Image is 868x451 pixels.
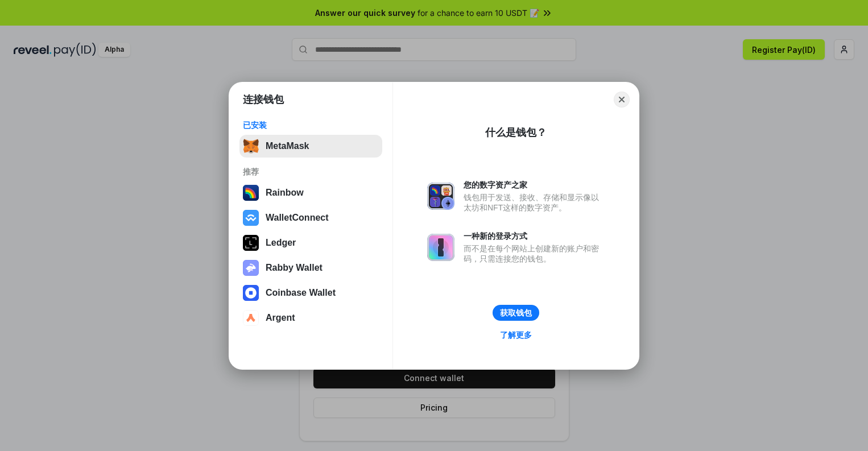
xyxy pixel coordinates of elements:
div: 了解更多 [500,330,532,340]
button: Ledger [239,231,382,254]
button: WalletConnect [239,206,382,229]
div: 什么是钱包？ [485,126,547,139]
div: Argent [266,313,295,323]
div: WalletConnect [266,213,329,223]
img: svg+xml,%3Csvg%20xmlns%3D%22http%3A%2F%2Fwww.w3.org%2F2000%2Fsvg%22%20fill%3D%22none%22%20viewBox... [243,260,259,276]
img: svg+xml,%3Csvg%20fill%3D%22none%22%20height%3D%2233%22%20viewBox%3D%220%200%2035%2033%22%20width%... [243,138,259,154]
img: svg+xml,%3Csvg%20width%3D%2228%22%20height%3D%2228%22%20viewBox%3D%220%200%2028%2028%22%20fill%3D... [243,210,259,226]
div: Rainbow [266,188,304,198]
div: 而不是在每个网站上创建新的账户和密码，只需连接您的钱包。 [464,243,605,264]
div: MetaMask [266,141,309,151]
img: svg+xml,%3Csvg%20xmlns%3D%22http%3A%2F%2Fwww.w3.org%2F2000%2Fsvg%22%20width%3D%2228%22%20height%3... [243,235,259,251]
a: 了解更多 [493,328,539,342]
div: Coinbase Wallet [266,288,336,298]
button: Coinbase Wallet [239,282,382,304]
div: Rabby Wallet [266,263,323,273]
img: svg+xml,%3Csvg%20width%3D%22120%22%20height%3D%22120%22%20viewBox%3D%220%200%20120%20120%22%20fil... [243,185,259,201]
button: Rabby Wallet [239,256,382,279]
div: 您的数字资产之家 [464,180,605,190]
img: svg+xml,%3Csvg%20width%3D%2228%22%20height%3D%2228%22%20viewBox%3D%220%200%2028%2028%22%20fill%3D... [243,310,259,326]
div: 钱包用于发送、接收、存储和显示像以太坊和NFT这样的数字资产。 [464,192,605,213]
button: Argent [239,307,382,329]
div: Ledger [266,238,296,248]
h1: 连接钱包 [243,93,284,106]
div: 获取钱包 [500,308,532,318]
div: 推荐 [243,167,379,177]
button: MetaMask [239,135,382,158]
button: 获取钱包 [493,305,539,321]
img: svg+xml,%3Csvg%20width%3D%2228%22%20height%3D%2228%22%20viewBox%3D%220%200%2028%2028%22%20fill%3D... [243,285,259,301]
div: 一种新的登录方式 [464,231,605,241]
img: svg+xml,%3Csvg%20xmlns%3D%22http%3A%2F%2Fwww.w3.org%2F2000%2Fsvg%22%20fill%3D%22none%22%20viewBox... [427,183,454,210]
img: svg+xml,%3Csvg%20xmlns%3D%22http%3A%2F%2Fwww.w3.org%2F2000%2Fsvg%22%20fill%3D%22none%22%20viewBox... [427,234,454,261]
button: Rainbow [239,181,382,204]
button: Close [614,92,630,107]
div: 已安装 [243,120,379,130]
